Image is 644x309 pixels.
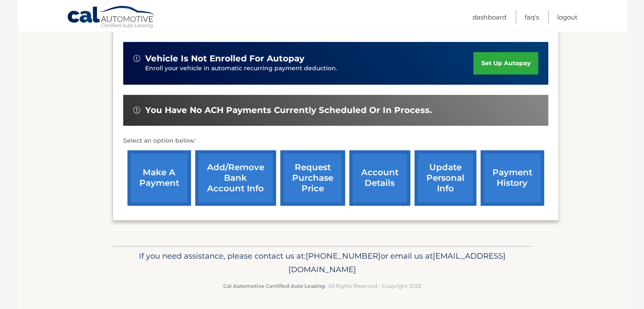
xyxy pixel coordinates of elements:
a: update personal info [415,150,476,206]
p: Select an option below: [123,136,548,146]
span: vehicle is not enrolled for autopay [145,53,304,64]
a: make a payment [127,150,191,206]
a: request purchase price [280,150,345,206]
a: FAQ's [525,10,539,24]
img: alert-white.svg [133,55,140,62]
img: alert-white.svg [133,107,140,113]
p: If you need assistance, please contact us at: or email us at [118,249,526,276]
span: You have no ACH payments currently scheduled or in process. [145,105,432,116]
strong: Cal Automotive Certified Auto Leasing [223,283,325,289]
a: account details [349,150,410,206]
p: - All Rights Reserved - Copyright 2025 [118,281,526,290]
a: payment history [481,150,544,206]
a: Logout [557,10,578,24]
span: [PHONE_NUMBER] [306,251,381,261]
a: Cal Automotive [67,6,156,30]
a: set up autopay [473,52,538,74]
a: Dashboard [473,10,506,24]
a: Add/Remove bank account info [195,150,276,206]
p: Enroll your vehicle in automatic recurring payment deduction. [145,64,474,73]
